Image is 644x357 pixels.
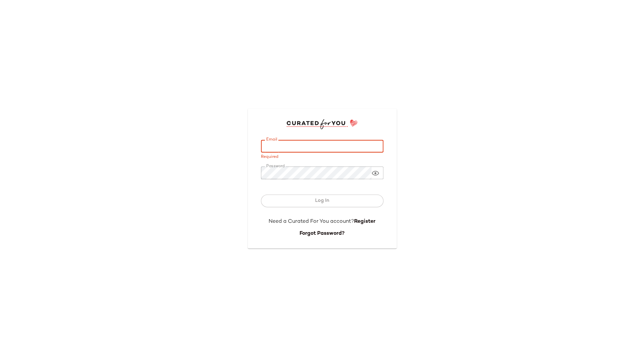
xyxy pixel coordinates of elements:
a: Forgot Password? [300,231,344,236]
div: Required [261,155,383,159]
span: Need a Curated For You account? [269,219,354,224]
span: Log In [315,198,329,203]
img: cfy_login_logo.DGdB1djN.svg [286,119,358,129]
a: Register [354,219,375,224]
button: Log In [261,194,383,207]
